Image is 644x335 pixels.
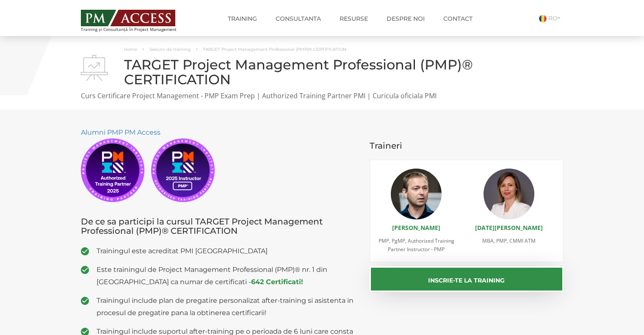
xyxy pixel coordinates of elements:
a: Training [221,10,263,27]
img: TARGET Project Management Professional (PMP)® CERTIFICATION [81,55,108,81]
h1: TARGET Project Management Professional (PMP)® CERTIFICATION [81,57,564,87]
span: Trainingul include plan de pregatire personalizat after-training si asistenta in procesul de preg... [97,294,357,319]
a: Alumni PMP PM Access [81,128,160,136]
a: Resurse [333,10,374,27]
span: MBA, PMP, CMMI ATM [482,237,536,244]
span: Training și Consultanță în Project Management [81,27,192,32]
img: PM ACCESS - Echipa traineri si consultanti certificati PMP: Narciss Popescu, Mihai Olaru, Monica ... [81,10,175,26]
button: Inscrie-te la training [370,266,564,292]
h3: De ce sa participi la cursul TARGET Project Management Professional (PMP)® CERTIFICATION [81,217,357,235]
a: RO [539,14,564,22]
a: [DATE][PERSON_NAME] [475,224,543,232]
span: TARGET Project Management Professional (PMP)® CERTIFICATION [203,47,346,52]
a: Training și Consultanță în Project Management [81,7,192,32]
a: 642 Certificati! [251,278,303,286]
span: Trainingul este acreditat PMI [GEOGRAPHIC_DATA] [97,245,357,257]
a: Sesiuni de training [149,47,191,52]
span: Este trainingul de Project Management Professional (PMP)® nr. 1 din [GEOGRAPHIC_DATA] ca numar de... [97,263,357,288]
a: Home [124,47,137,52]
img: Romana [539,15,547,22]
a: Consultanta [269,10,327,27]
a: [PERSON_NAME] [392,224,440,232]
h3: Traineri [370,141,564,150]
a: Contact [437,10,479,27]
a: Despre noi [380,10,431,27]
p: Curs Certificare Project Management - PMP Exam Prep | Authorized Training Partner PMI | Curicula ... [81,91,564,101]
span: PMP, PgMP, Authorized Training Partner Instructor - PMP [379,237,454,253]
